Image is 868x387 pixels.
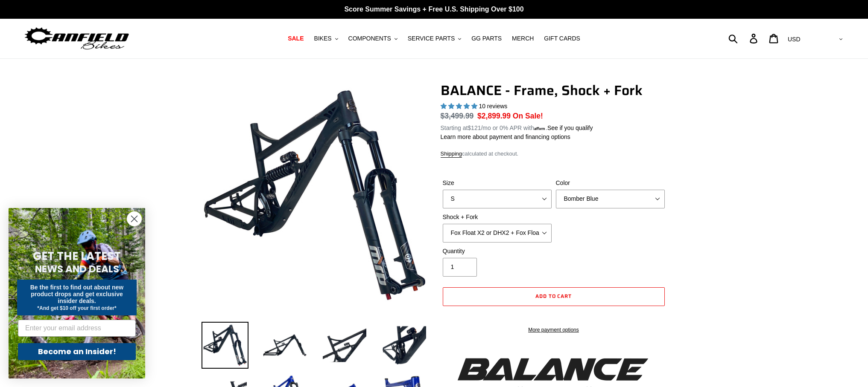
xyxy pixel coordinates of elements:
[477,112,511,120] span: $2,899.99
[733,29,755,48] input: Search
[544,35,580,42] span: GIFT CARDS
[513,110,543,121] span: On Sale!
[321,322,368,369] img: Load image into Gallery viewer, BALANCE - Frame, Shock + Fork
[33,248,121,264] span: GET THE LATEST
[23,25,130,52] img: Canfield Bikes
[443,326,665,334] a: More payment options
[441,112,474,120] s: $3,499.99
[348,35,391,42] span: COMPONENTS
[18,320,136,337] input: Enter your email address
[403,33,465,44] button: SERVICE PARTS
[202,322,248,369] img: Load image into Gallery viewer, BALANCE - Frame, Shock + Fork
[127,211,142,226] button: Close dialog
[556,179,665,188] label: Color
[35,262,119,276] span: NEWS AND DEALS
[540,33,585,44] a: GIFT CARDS
[479,103,507,110] span: 10 reviews
[288,35,304,42] span: SALE
[508,33,538,44] a: MERCH
[344,33,402,44] button: COMPONENTS
[441,82,667,98] h1: BALANCE - Frame, Shock + Fork
[283,33,308,44] a: SALE
[547,124,593,131] a: See if you qualify - Learn more about Affirm Financing (opens in modal)
[381,322,428,369] img: Load image into Gallery viewer, BALANCE - Frame, Shock + Fork
[314,35,331,42] span: BIKES
[30,284,124,304] span: Be the first to find out about new product drops and get exclusive insider deals.
[441,103,479,110] span: 5.00 stars
[261,322,308,369] img: Load image into Gallery viewer, BALANCE - Frame, Shock + Fork
[310,33,342,44] button: BIKES
[467,33,506,44] a: GG PARTS
[37,305,116,311] span: *And get $10 off your first order*
[534,125,546,130] span: Affirm
[441,122,593,133] p: Starting at /mo or 0% APR with .
[443,287,665,306] button: Add to cart
[408,35,455,42] span: SERVICE PARTS
[512,35,534,42] span: MERCH
[443,179,552,188] label: Size
[443,247,552,256] label: Quantity
[443,213,552,222] label: Shock + Fork
[471,35,502,42] span: GG PARTS
[441,150,462,158] a: Shipping
[468,124,481,131] span: $121
[441,150,667,158] div: calculated at checkout.
[18,343,136,360] button: Become an Insider!
[535,292,572,300] span: Add to cart
[441,133,570,140] a: Learn more about payment and financing options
